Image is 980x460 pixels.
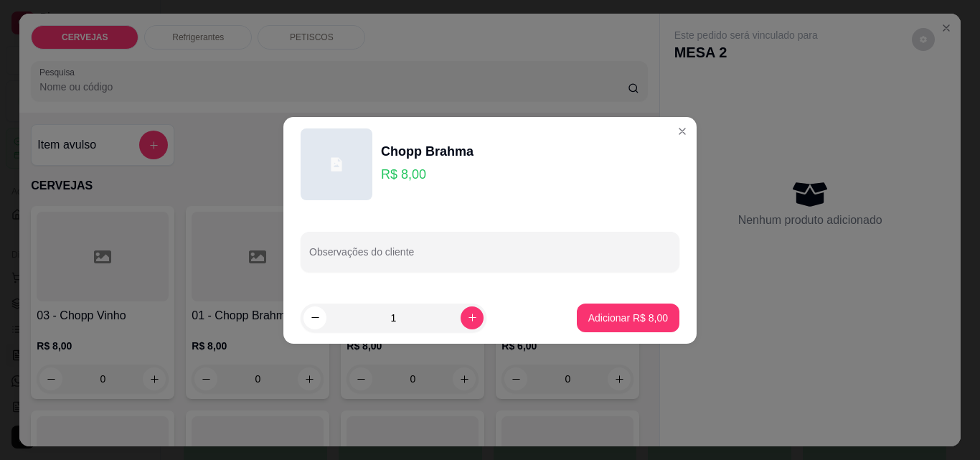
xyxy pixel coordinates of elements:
[671,120,694,143] button: Close
[381,164,473,184] p: R$ 8,00
[309,250,671,265] input: Observações do cliente
[381,141,473,161] div: Chopp Brahma
[303,306,326,329] button: decrease-product-quantity
[461,306,484,329] button: increase-product-quantity
[577,304,679,332] button: Adicionar R$ 8,00
[588,311,668,325] p: Adicionar R$ 8,00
